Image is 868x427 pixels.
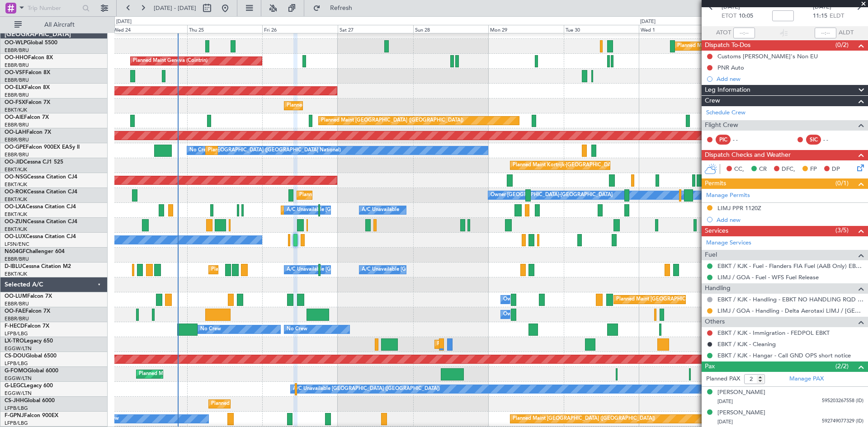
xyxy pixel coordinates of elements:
[5,226,27,233] a: EBKT/KJK
[759,165,767,174] span: CR
[789,375,824,384] a: Manage PAX
[717,216,863,224] div: Add new
[5,130,26,135] span: OO-LAH
[5,249,65,254] a: N604GFChallenger 604
[5,145,26,150] span: OO-GPE
[5,300,29,307] a: EBBR/BRU
[5,413,24,418] span: F-GPNJ
[5,256,29,263] a: EBBR/BRU
[5,77,29,84] a: EBBR/BRU
[287,99,392,113] div: Planned Maint Kortrijk-[GEOGRAPHIC_DATA]
[488,25,564,33] div: Mon 29
[116,18,132,26] div: [DATE]
[739,12,753,21] span: 10:05
[5,398,55,404] a: CS-JHHGlobal 6000
[717,262,863,270] a: EBKT / KJK - Fuel - Flanders FIA Fuel (AAB Only) EBKT / KJK
[5,166,27,173] a: EBKT/KJK
[5,249,26,254] span: N604GF
[211,397,354,411] div: Planned Maint [GEOGRAPHIC_DATA] ([GEOGRAPHIC_DATA])
[822,397,863,405] span: 595203267558 (ID)
[200,323,221,336] div: No Crew
[705,178,726,189] span: Permits
[189,144,341,157] div: No Crew [GEOGRAPHIC_DATA] ([GEOGRAPHIC_DATA] National)
[5,353,26,359] span: CS-DOU
[717,204,761,212] div: LIMJ PPR 1120Z
[835,40,849,50] span: (0/2)
[154,4,196,12] span: [DATE] - [DATE]
[5,315,29,322] a: EBBR/BRU
[823,136,844,144] div: - -
[5,383,24,389] span: G-LEGC
[706,375,740,384] label: Planned PAX
[5,383,53,389] a: G-LEGCLegacy 600
[706,191,750,200] a: Manage Permits
[705,317,725,327] span: Others
[5,294,27,299] span: OO-LUM
[717,52,818,60] div: Customs [PERSON_NAME]'s Non EU
[717,388,765,397] div: [PERSON_NAME]
[28,1,80,15] input: Trip Number
[5,375,32,382] a: EGGW/LTN
[338,25,413,33] div: Sat 27
[5,92,29,99] a: EBBR/BRU
[5,122,29,128] a: EBBR/BRU
[5,55,53,61] a: OO-HHOFalcon 8X
[813,12,827,21] span: 11:15
[5,398,24,404] span: CS-JHH
[782,165,795,174] span: DFC,
[5,234,26,239] span: OO-LUX
[705,250,717,260] span: Fuel
[5,345,32,352] a: EGGW/LTN
[293,382,440,396] div: A/C Unavailable [GEOGRAPHIC_DATA] ([GEOGRAPHIC_DATA])
[24,22,95,28] span: All Aircraft
[5,40,57,46] a: OO-WLPGlobal 5500
[705,226,728,236] span: Services
[722,3,740,12] span: [DATE]
[10,18,98,32] button: All Aircraft
[5,413,58,418] a: F-GPNJFalcon 900EX
[717,340,776,348] a: EBKT / KJK - Cleaning
[5,85,25,90] span: OO-ELK
[5,100,50,105] a: OO-FSXFalcon 7X
[717,398,733,405] span: [DATE]
[5,62,29,69] a: EBBR/BRU
[211,263,312,277] div: Planned Maint Nice ([GEOGRAPHIC_DATA])
[321,114,463,127] div: Planned Maint [GEOGRAPHIC_DATA] ([GEOGRAPHIC_DATA])
[5,107,27,113] a: EBKT/KJK
[503,308,565,321] div: Owner Melsbroek Air Base
[716,135,731,145] div: PIC
[5,234,76,239] a: OO-LUXCessna Citation CJ4
[706,239,751,248] a: Manage Services
[5,219,27,225] span: OO-ZUN
[133,54,208,68] div: Planned Maint Geneva (Cointrin)
[5,204,26,210] span: OO-LXA
[5,338,24,344] span: LX-TRO
[717,64,744,71] div: PNR Auto
[717,352,851,359] a: EBKT / KJK - Hangar - Call GND OPS short notice
[262,25,338,33] div: Fri 26
[830,12,844,21] span: ELDT
[5,100,25,105] span: OO-FSX
[187,25,263,33] div: Thu 25
[5,338,53,344] a: LX-TROLegacy 650
[813,3,831,12] span: [DATE]
[5,70,25,75] span: OO-VSF
[5,264,22,269] span: D-IBLU
[287,203,455,217] div: A/C Unavailable [GEOGRAPHIC_DATA] ([GEOGRAPHIC_DATA] National)
[5,324,49,329] a: F-HECDFalcon 7X
[5,368,58,374] a: G-FOMOGlobal 6000
[208,144,372,157] div: Planned Maint [GEOGRAPHIC_DATA] ([GEOGRAPHIC_DATA] National)
[5,70,50,75] a: OO-VSFFalcon 8X
[5,115,24,120] span: OO-AIE
[299,188,405,202] div: Planned Maint Kortrijk-[GEOGRAPHIC_DATA]
[806,135,821,145] div: SIC
[139,367,281,381] div: Planned Maint [GEOGRAPHIC_DATA] ([GEOGRAPHIC_DATA])
[322,5,360,11] span: Refresh
[616,293,780,306] div: Planned Maint [GEOGRAPHIC_DATA] ([GEOGRAPHIC_DATA] National)
[362,203,399,217] div: A/C Unavailable
[5,330,28,337] a: LFPB/LBG
[835,225,849,235] span: (3/5)
[639,25,714,33] div: Wed 1
[835,361,849,371] span: (2/2)
[5,219,77,225] a: OO-ZUNCessna Citation CJ4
